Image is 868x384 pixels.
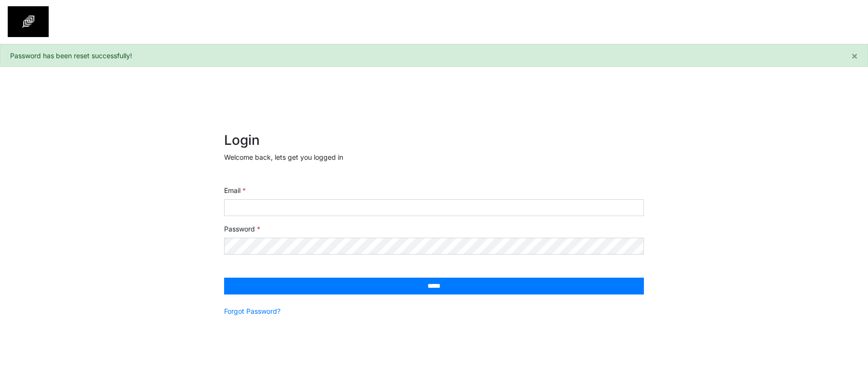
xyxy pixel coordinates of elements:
[8,6,49,37] img: spp logo
[224,152,644,162] p: Welcome back, lets get you logged in
[851,50,858,62] span: ×
[224,185,246,195] label: Email
[224,224,260,234] label: Password
[224,306,280,316] a: Forgot Password?
[841,45,868,66] button: Close
[224,132,644,149] h2: Login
